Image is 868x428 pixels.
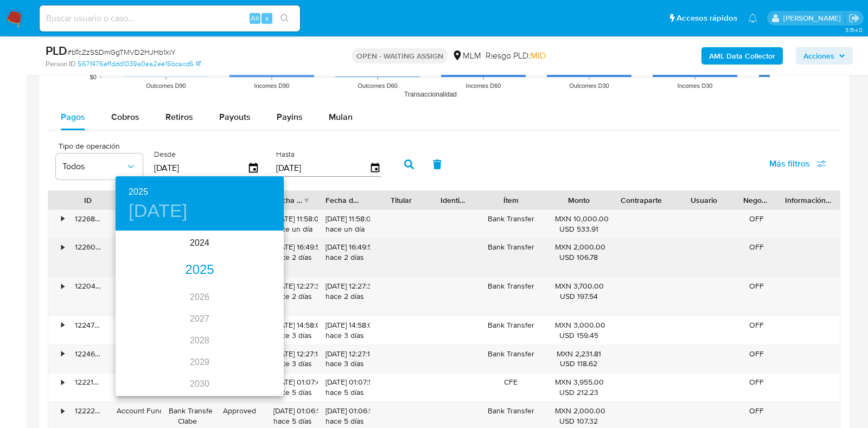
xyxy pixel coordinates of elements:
div: 2024 [116,232,284,254]
button: [DATE] [129,200,188,222]
div: 2025 [116,259,284,281]
button: 2025 [129,184,148,200]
